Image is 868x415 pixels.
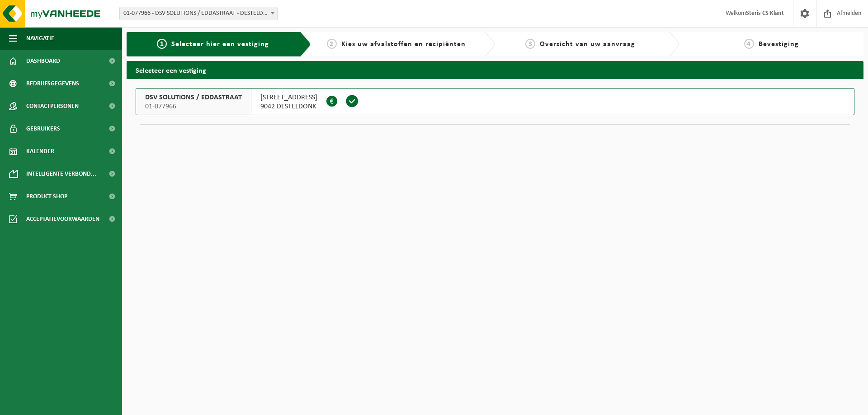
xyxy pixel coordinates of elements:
span: Acceptatievoorwaarden [26,208,99,230]
span: 01-077966 - DSV SOLUTIONS / EDDASTRAAT - DESTELDONK [120,7,277,20]
span: Selecteer hier een vestiging [171,41,269,48]
span: 3 [525,39,535,49]
strong: Steris CS Klant [746,10,784,17]
span: Gebruikers [26,117,60,140]
span: Kalender [26,140,54,163]
span: 01-077966 - DSV SOLUTIONS / EDDASTRAAT - DESTELDONK [119,7,278,20]
button: DSV SOLUTIONS / EDDASTRAAT 01-077966 [STREET_ADDRESS]9042 DESTELDONK [136,88,854,115]
h2: Selecteer een vestiging [127,61,863,79]
span: Intelligente verbond... [26,163,96,185]
span: Overzicht van uw aanvraag [540,41,635,48]
span: Product Shop [26,185,67,208]
span: 9042 DESTELDONK [260,102,317,111]
span: 1 [157,39,167,49]
span: Bevestiging [759,41,799,48]
span: 2 [327,39,337,49]
span: DSV SOLUTIONS / EDDASTRAAT [145,93,242,102]
span: Dashboard [26,50,60,72]
span: 01-077966 [145,102,242,111]
span: 4 [744,39,754,49]
span: Kies uw afvalstoffen en recipiënten [341,41,466,48]
span: Bedrijfsgegevens [26,72,79,95]
span: [STREET_ADDRESS] [260,93,317,102]
span: Navigatie [26,27,54,50]
span: Contactpersonen [26,95,79,117]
